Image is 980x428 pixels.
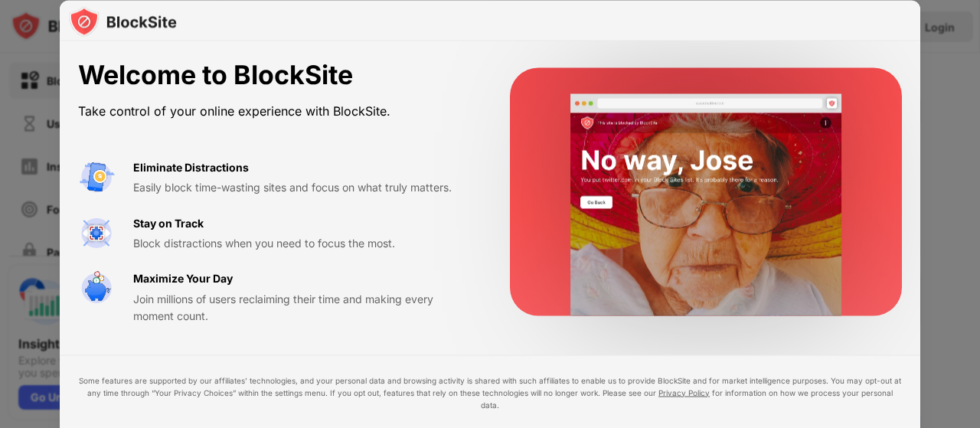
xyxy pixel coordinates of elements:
[78,214,115,251] img: value-focus.svg
[133,179,473,196] div: Easily block time-wasting sites and focus on what truly matters.
[133,158,249,175] div: Eliminate Distractions
[133,234,473,251] div: Block distractions when you need to focus the most.
[69,6,177,37] img: logo-blocksite.svg
[133,270,233,287] div: Maximize Your Day
[78,100,473,122] div: Take control of your online experience with BlockSite.
[78,60,473,91] div: Welcome to BlockSite
[78,374,902,410] div: Some features are supported by our affiliates’ technologies, and your personal data and browsing ...
[658,387,710,397] a: Privacy Policy
[133,214,204,231] div: Stay on Track
[133,290,473,325] div: Join millions of users reclaiming their time and making every moment count.
[78,158,115,195] img: value-avoid-distractions.svg
[78,270,115,307] img: value-safe-time.svg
